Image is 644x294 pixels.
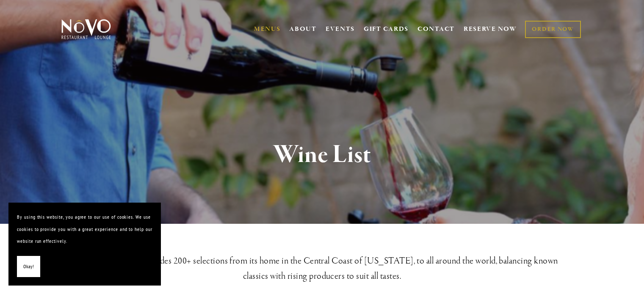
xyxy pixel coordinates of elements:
[254,25,281,33] a: MENUS
[8,203,161,286] section: Cookie banner
[464,21,517,37] a: RESERVE NOW
[60,19,113,40] img: Novo Restaurant &amp; Lounge
[75,141,569,169] h1: Wine List
[75,253,569,284] h3: Novo’s wine list includes 200+ selections from its home in the Central Coast of [US_STATE], to al...
[326,25,355,33] a: EVENTS
[525,21,580,38] a: ORDER NOW
[289,25,317,33] a: ABOUT
[417,21,455,37] a: CONTACT
[364,21,409,37] a: GIFT CARDS
[23,261,34,273] span: Okay!
[17,256,40,278] button: Okay!
[17,211,152,247] p: By using this website, you agree to our use of cookies. We use cookies to provide you with a grea...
